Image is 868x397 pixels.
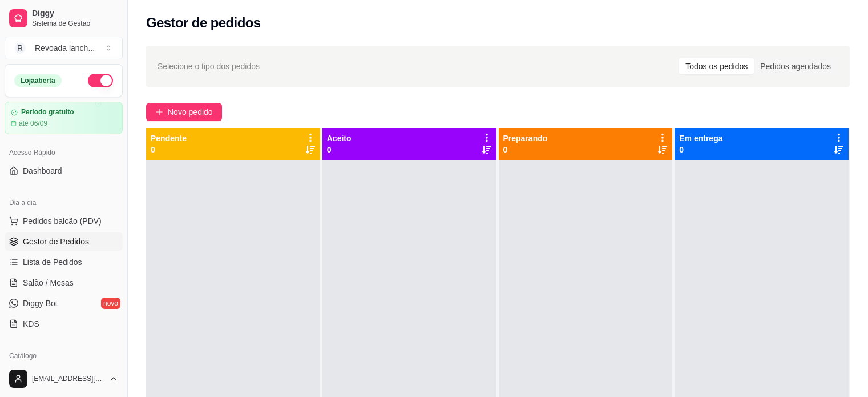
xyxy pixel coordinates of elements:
[23,215,102,227] span: Pedidos balcão (PDV)
[5,5,123,32] a: DiggySistema de Gestão
[19,119,47,128] article: até 06/09
[146,103,222,121] button: Novo pedido
[5,274,123,292] a: Salão / Mesas
[5,232,123,251] a: Gestor de Pedidos
[23,165,62,177] span: Dashboard
[5,253,123,271] a: Lista de Pedidos
[5,102,123,134] a: Período gratuitoaté 06/09
[679,144,722,155] p: 0
[5,162,123,180] a: Dashboard
[23,318,39,330] span: KDS
[679,58,754,74] div: Todos os pedidos
[168,106,213,118] span: Novo pedido
[88,74,113,87] button: Alterar Status
[5,365,123,392] button: [EMAIL_ADDRESS][DOMAIN_NAME]
[23,236,89,247] span: Gestor de Pedidos
[754,58,837,74] div: Pedidos agendados
[151,133,187,144] p: Pendente
[23,256,82,268] span: Lista de Pedidos
[158,60,260,73] span: Selecione o tipo dos pedidos
[146,14,261,32] h2: Gestor de pedidos
[5,143,123,162] div: Acesso Rápido
[5,194,123,212] div: Dia a dia
[5,315,123,333] a: KDS
[327,133,352,144] p: Aceito
[5,212,123,230] button: Pedidos balcão (PDV)
[327,144,352,155] p: 0
[21,108,74,117] article: Período gratuito
[503,133,548,144] p: Preparando
[23,298,58,309] span: Diggy Bot
[23,277,74,288] span: Salão / Mesas
[35,42,95,54] div: Revoada lanch ...
[679,133,722,144] p: Em entrega
[32,19,118,28] span: Sistema de Gestão
[5,294,123,312] a: Diggy Botnovo
[32,9,118,19] span: Diggy
[14,74,62,87] div: Loja aberta
[155,108,163,116] span: plus
[14,42,26,54] span: R
[5,37,123,59] button: Select a team
[151,144,187,155] p: 0
[32,374,104,383] span: [EMAIL_ADDRESS][DOMAIN_NAME]
[5,347,123,365] div: Catálogo
[503,144,548,155] p: 0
